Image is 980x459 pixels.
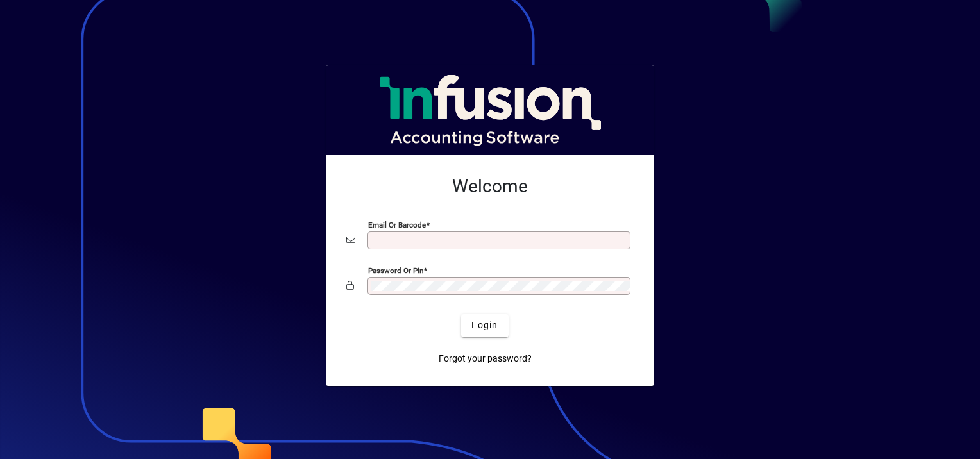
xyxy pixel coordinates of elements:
[368,265,423,274] mat-label: Password or Pin
[461,314,508,337] button: Login
[434,347,537,371] a: Forgot your password?
[439,352,532,365] span: Forgot your password?
[346,176,634,197] h2: Welcome
[471,319,498,332] span: Login
[368,220,426,229] mat-label: Email or Barcode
